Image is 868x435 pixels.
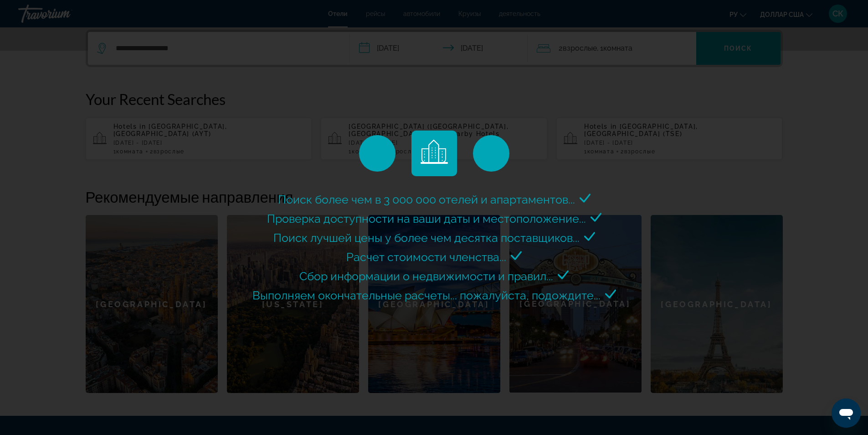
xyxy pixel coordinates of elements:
span: Поиск более чем в 3 000 000 отелей и апартаментов... [278,193,575,206]
iframe: Кнопка запуска окна обмена сообщениями [832,398,861,428]
span: Сбор информации о недвижимости и правил... [299,269,553,283]
span: Расчет стоимости членства... [346,250,506,264]
span: Выполняем окончательные расчеты... пожалуйста, подождите... [252,288,601,302]
span: Поиск лучшей цены у более чем десятка поставщиков... [273,231,580,245]
span: Проверка доступности на ваши даты и местоположение... [267,212,586,225]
